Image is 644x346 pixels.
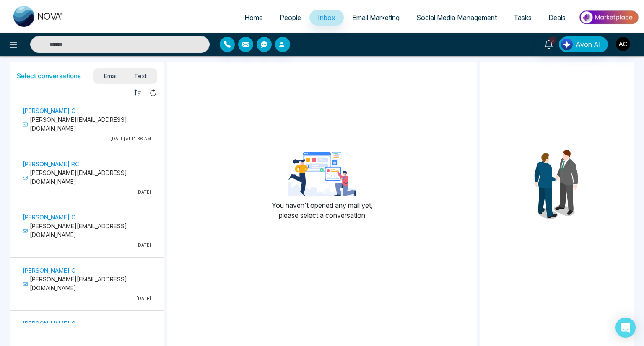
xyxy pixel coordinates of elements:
span: People [280,13,301,22]
span: Text [126,70,156,82]
img: Nova CRM Logo [13,6,64,27]
p: [DATE] at 11:36 AM [23,136,151,142]
span: 5 [549,36,556,44]
p: [PERSON_NAME] C [23,213,151,222]
p: You haven't opened any mail yet, please select a conversation [272,200,373,220]
p: [DATE] [23,242,151,248]
span: Home [244,13,263,22]
p: [PERSON_NAME] RC [23,160,151,168]
a: Email Marketing [344,10,408,26]
a: Social Media Management [408,10,505,26]
a: 5 [539,36,559,51]
img: Market-place.gif [578,8,639,27]
p: [PERSON_NAME] C [23,319,151,328]
button: Avon AI [559,36,608,52]
p: [PERSON_NAME][EMAIL_ADDRESS][DOMAIN_NAME] [23,115,151,133]
span: Deals [548,13,566,22]
p: [PERSON_NAME] C [23,266,151,275]
a: Inbox [309,10,344,26]
a: People [271,10,309,26]
img: landing-page-for-google-ads-3.png [288,152,356,196]
a: Tasks [505,10,540,26]
h5: Select conversations [17,72,81,80]
span: Inbox [318,13,335,22]
p: [PERSON_NAME][EMAIL_ADDRESS][DOMAIN_NAME] [23,168,151,186]
p: [PERSON_NAME] C [23,106,151,115]
span: Tasks [514,13,532,22]
span: Avon AI [576,39,601,49]
p: [DATE] [23,189,151,195]
img: User Avatar [616,37,630,51]
img: Lead Flow [561,39,573,50]
a: Deals [540,10,574,26]
p: [DATE] [23,295,151,302]
a: Home [236,10,271,26]
span: Email [96,70,126,82]
span: Social Media Management [416,13,497,22]
p: [PERSON_NAME][EMAIL_ADDRESS][DOMAIN_NAME] [23,275,151,292]
div: Open Intercom Messenger [615,318,636,338]
span: Email Marketing [352,13,400,22]
p: [PERSON_NAME][EMAIL_ADDRESS][DOMAIN_NAME] [23,222,151,239]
